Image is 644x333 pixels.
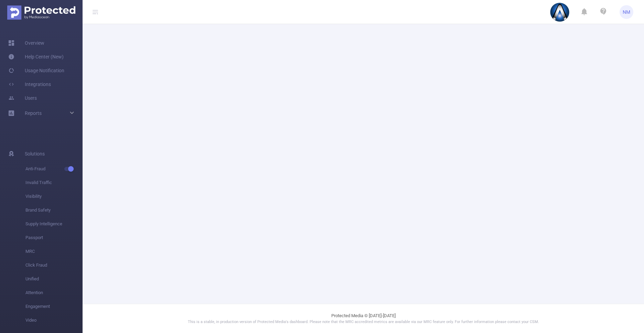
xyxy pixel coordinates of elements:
[25,190,83,203] span: Visibility
[25,176,83,190] span: Invalid Traffic
[7,6,75,20] img: Protected Media
[83,304,644,333] footer: Protected Media © [DATE]-[DATE]
[25,272,83,286] span: Unified
[25,231,83,245] span: Passport
[100,319,627,325] p: This is a stable, in production version of Protected Media's dashboard. Please note that the MRC ...
[25,203,83,217] span: Brand Safety
[8,91,37,105] a: Users
[8,36,44,50] a: Overview
[25,147,45,161] span: Solutions
[25,286,83,300] span: Attention
[25,300,83,313] span: Engagement
[25,217,83,231] span: Supply Intelligence
[623,5,630,19] span: NM
[25,106,42,120] a: Reports
[8,77,51,91] a: Integrations
[8,64,64,77] a: Usage Notification
[25,110,42,116] span: Reports
[25,313,83,327] span: Video
[25,258,83,272] span: Click Fraud
[25,162,83,176] span: Anti-Fraud
[25,245,83,258] span: MRC
[8,50,64,64] a: Help Center (New)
